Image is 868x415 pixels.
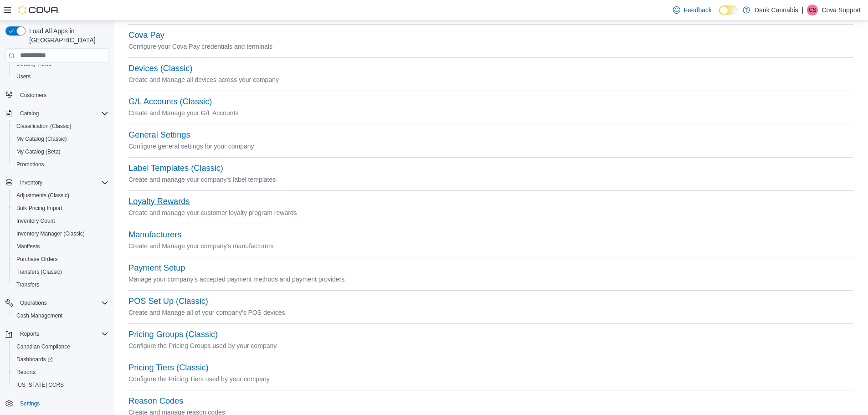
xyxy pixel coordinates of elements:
a: Settings [16,398,43,409]
button: Label Templates (Classic) [128,164,223,173]
p: Create and Manage all of your company's POS devices. [128,307,853,318]
span: My Catalog (Classic) [16,135,67,143]
a: Bulk Pricing Import [13,203,66,214]
span: Cash Management [13,310,108,321]
span: Reports [13,367,108,378]
span: CS [809,5,817,15]
button: Loyalty Rewards [128,197,190,206]
a: Promotions [13,159,48,170]
button: Cova Pay [128,31,164,40]
button: Reports [9,366,112,379]
p: Create and Manage your company's manufacturers [128,241,853,251]
button: Purchase Orders [9,253,112,266]
button: Inventory [2,176,112,189]
a: My Catalog (Classic) [13,133,71,144]
a: Canadian Compliance [13,341,74,352]
span: Settings [20,400,40,407]
span: Washington CCRS [13,379,108,390]
span: Transfers (Classic) [13,266,108,277]
button: Transfers [9,278,112,291]
button: Bulk Pricing Import [9,202,112,215]
button: Devices (Classic) [128,64,192,73]
button: Promotions [9,158,112,171]
input: Dark Mode [719,5,738,15]
button: Reports [2,328,112,340]
span: My Catalog (Classic) [13,133,108,144]
button: Inventory Manager (Classic) [9,227,112,240]
p: Configure the Pricing Groups used by your company [128,340,853,351]
span: Feedback [684,5,712,15]
a: Purchase Orders [13,254,62,265]
button: Manufacturers [128,230,181,240]
p: Dank Cannabis [755,5,798,15]
button: Operations [2,297,112,309]
p: Cova Support [822,5,861,15]
button: Payment Setup [128,263,185,273]
span: Reports [20,330,39,338]
span: Purchase Orders [16,256,58,263]
span: Manifests [16,243,40,250]
span: Bulk Pricing Import [16,205,62,212]
span: Inventory [16,177,108,188]
span: Inventory [20,179,42,186]
span: My Catalog (Beta) [16,148,61,155]
button: Inventory [16,177,46,188]
span: Operations [16,297,108,308]
span: Catalog [20,110,39,117]
a: Cash Management [13,310,66,321]
span: Transfers [13,279,108,290]
a: Transfers [13,279,43,290]
span: Purchase Orders [13,254,108,265]
button: My Catalog (Classic) [9,133,112,145]
p: Configure general settings for your company [128,141,853,152]
span: Promotions [16,161,44,168]
p: Create and Manage your G/L Accounts [128,108,853,118]
span: Settings [16,398,108,409]
span: Load All Apps in [GEOGRAPHIC_DATA] [26,26,108,45]
a: Customers [16,90,50,101]
span: Catalog [16,108,108,119]
button: [US_STATE] CCRS [9,379,112,391]
button: Catalog [2,107,112,120]
p: | [802,5,804,15]
button: POS Set Up (Classic) [128,297,208,306]
a: Inventory Manager (Classic) [13,228,88,239]
a: Feedback [669,1,715,19]
span: Customers [20,92,46,99]
a: Reports [13,367,39,378]
button: Settings [2,397,112,410]
span: Dashboards [16,356,53,363]
a: Users [13,71,34,82]
button: Reports [16,328,43,339]
button: Adjustments (Classic) [9,189,112,202]
a: My Catalog (Beta) [13,146,64,157]
p: Configure the Pricing Tiers used by your company [128,374,853,384]
span: Reports [16,328,108,339]
span: Inventory Manager (Classic) [13,228,108,239]
span: Cash Management [16,312,62,319]
button: General Settings [128,130,190,140]
span: Adjustments (Classic) [13,190,108,201]
span: Inventory Count [13,215,108,226]
a: Dashboards [9,353,112,366]
span: Promotions [13,159,108,170]
span: Adjustments (Classic) [16,192,69,199]
p: Create and Manage all devices across your company [128,74,853,85]
p: Create and manage your company's label templates [128,174,853,185]
button: Operations [16,297,51,308]
a: Adjustments (Classic) [13,190,73,201]
button: Reason Codes [128,396,183,406]
span: Users [16,73,31,80]
span: Inventory Manager (Classic) [16,230,85,237]
button: My Catalog (Beta) [9,145,112,158]
button: Pricing Groups (Classic) [128,330,218,339]
button: Catalog [16,108,42,119]
span: Canadian Compliance [16,343,70,350]
button: G/L Accounts (Classic) [128,97,212,107]
span: Users [13,71,108,82]
span: Canadian Compliance [13,341,108,352]
p: Configure your Cova Pay credentials and terminals [128,41,853,52]
span: Operations [20,299,47,307]
a: Inventory Count [13,215,59,226]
